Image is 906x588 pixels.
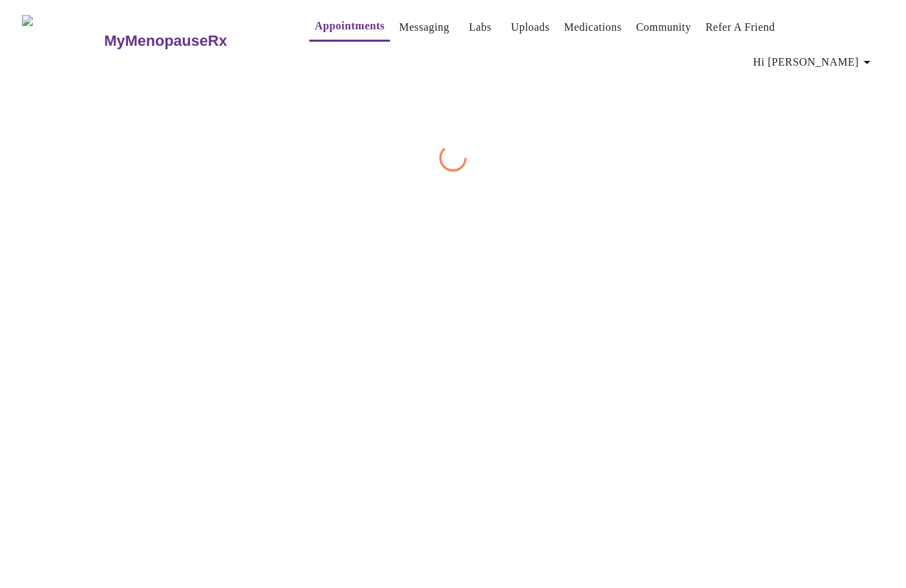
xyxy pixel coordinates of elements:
img: MyMenopauseRx Logo [22,15,103,66]
span: Hi [PERSON_NAME] [753,53,875,72]
button: Labs [458,14,502,41]
button: Community [630,14,697,41]
button: Appointments [309,12,390,42]
a: Uploads [511,18,550,37]
button: Uploads [506,14,556,41]
a: Refer a Friend [706,18,775,37]
button: Hi [PERSON_NAME] [748,49,881,76]
button: Messaging [393,14,454,41]
a: Medications [564,18,621,37]
a: Appointments [315,16,385,36]
button: Medications [558,14,627,41]
a: Labs [469,18,491,37]
h3: MyMenopauseRx [104,32,227,50]
a: MyMenopauseRx [103,17,282,65]
button: Refer a Friend [700,14,781,41]
a: Community [636,18,691,37]
a: Messaging [399,18,449,37]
